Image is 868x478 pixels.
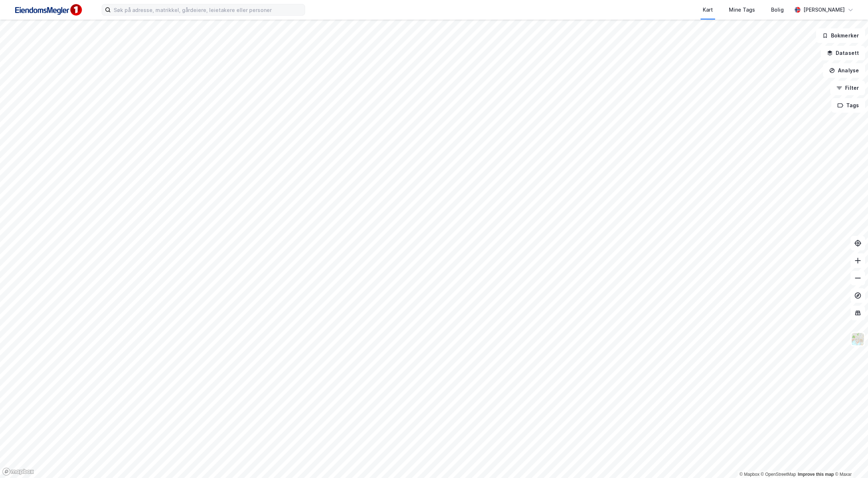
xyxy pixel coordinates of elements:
[12,2,84,18] img: F4PB6Px+NJ5v8B7XTbfpPpyloAAAAASUVORK5CYII=
[798,472,834,477] a: Improve this map
[821,46,865,60] button: Datasett
[830,81,865,95] button: Filter
[816,28,865,43] button: Bokmerker
[851,332,865,346] img: Z
[831,98,865,113] button: Tags
[832,443,868,478] div: Kontrollprogram for chat
[2,467,34,476] a: Mapbox homepage
[111,4,305,15] input: Søk på adresse, matrikkel, gårdeiere, leietakere eller personer
[803,5,845,14] div: [PERSON_NAME]
[739,472,759,477] a: Mapbox
[729,5,755,14] div: Mine Tags
[832,443,868,478] iframe: Chat Widget
[771,5,784,14] div: Bolig
[703,5,713,14] div: Kart
[761,472,796,477] a: OpenStreetMap
[823,63,865,78] button: Analyse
